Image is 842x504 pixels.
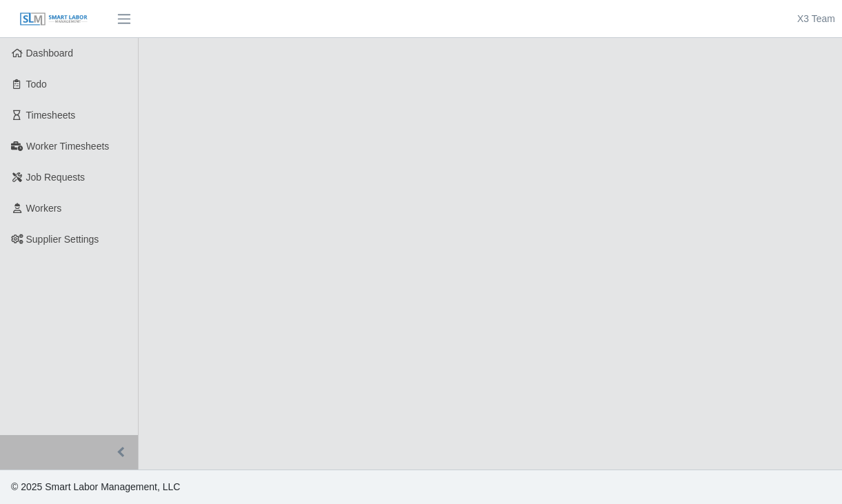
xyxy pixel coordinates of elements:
[26,172,86,183] span: Job Requests
[26,48,74,59] span: Dashboard
[797,12,835,26] a: X3 Team
[26,110,76,121] span: Timesheets
[26,234,99,245] span: Supplier Settings
[11,481,180,492] span: © 2025 Smart Labor Management, LLC
[26,141,109,152] span: Worker Timesheets
[26,203,62,214] span: Workers
[26,79,47,90] span: Todo
[19,12,88,27] img: SLM Logo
